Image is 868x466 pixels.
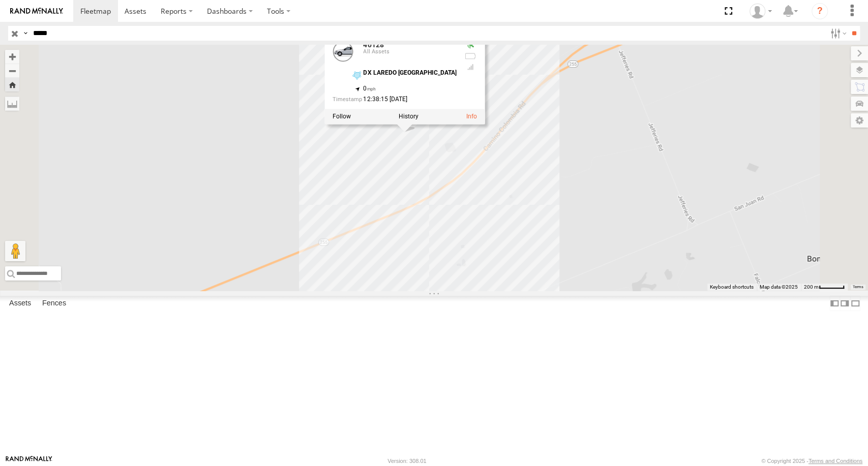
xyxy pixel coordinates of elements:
[5,50,19,64] button: Zoom in
[464,64,476,72] div: Last Event GSM Signal Strength
[363,70,456,76] div: DX LAREDO [GEOGRAPHIC_DATA]
[363,85,376,92] span: 0
[829,296,840,310] label: Dock Summary Table to the Left
[464,41,476,49] div: Valid GPS Fix
[5,97,19,111] label: Measure
[804,284,819,290] span: 200 m
[812,3,828,19] i: ?
[760,284,798,290] span: Map data ©2025
[333,41,353,61] a: View Asset Details
[398,113,418,120] label: View Asset History
[387,458,426,464] div: Version: 308.01
[710,284,754,291] button: Keyboard shortcuts
[333,97,456,103] div: Date/time of location update
[850,296,860,310] label: Hide Summary Table
[5,64,19,78] button: Zoom out
[37,296,71,310] label: Fences
[851,113,868,128] label: Map Settings
[6,456,52,466] a: Visit our Website
[5,78,19,91] button: Zoom Home
[10,8,63,15] img: rand-logo.svg
[5,241,25,261] button: Drag Pegman onto the map to open Street View
[801,284,848,291] button: Map Scale: 200 m per 47 pixels
[826,26,848,41] label: Search Filter Options
[761,458,862,464] div: © Copyright 2025 -
[746,4,775,19] div: Juan Oropeza
[333,113,351,120] label: Realtime tracking of Asset
[853,285,863,289] a: Terms (opens in new tab)
[840,296,850,310] label: Dock Summary Table to the Right
[21,26,29,41] label: Search Query
[4,296,36,310] label: Assets
[466,113,476,120] a: View Asset Details
[363,49,456,55] div: All Assets
[809,458,862,464] a: Terms and Conditions
[464,52,476,60] div: No battery health information received from this device.
[363,41,383,49] a: 40128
